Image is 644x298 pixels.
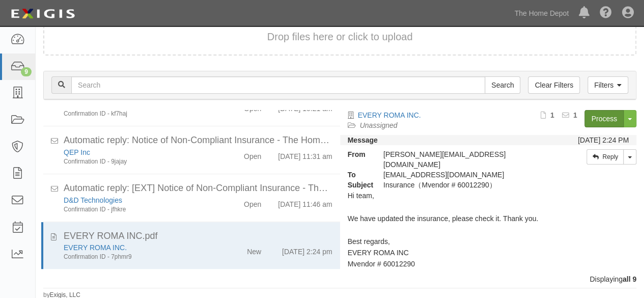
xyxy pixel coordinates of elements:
div: Confirmation ID - 9jajay [64,157,214,166]
div: Automatic reply: Notice of Non-Compliant Insurance - The Home Depot [64,134,332,147]
div: Open [244,147,261,161]
span: Best regards, [348,237,390,246]
a: Filters [587,76,628,94]
button: Drop files here or click to upload [267,30,413,44]
b: all 9 [623,275,636,283]
img: logo-5460c22ac91f19d4615b14bd174203de0afe785f0fc80cf4dbbc73dc1793850b.png [8,5,78,23]
div: Confirmation ID - 7phmr9 [64,253,214,261]
div: EVERY ROMA INC. [64,242,214,253]
div: New [247,242,261,257]
div: Confirmation ID - jfhkre [64,205,214,214]
a: QEP Inc [64,148,90,156]
a: Clear Filters [528,76,579,94]
strong: Message [348,136,378,144]
span: Hi team, [348,192,374,200]
strong: From [340,149,376,159]
div: [DATE] 2:24 pm [282,242,332,257]
div: EVERY ROMA INC.pdf [64,230,332,243]
b: 1 [573,111,577,119]
span: Mvendor # 60012290 [348,260,415,268]
span: We have updated the insurance, please check it. Thank you. [348,214,539,223]
input: Search [485,76,520,94]
div: [DATE] 11:31 am [278,147,332,161]
strong: To [340,170,376,180]
div: Confirmation ID - kf7haj [64,110,214,118]
div: Open [244,195,261,209]
span: EVERY ROMA INC [348,249,409,257]
a: EVERY ROMA INC. [64,243,127,252]
div: [PERSON_NAME][EMAIL_ADDRESS][DOMAIN_NAME] [376,149,555,170]
div: Insurance（Mvendor # 60012290） [376,180,555,190]
input: Search [71,76,485,94]
strong: Subject [340,180,376,190]
div: [DATE] 2:24 PM [578,135,629,145]
a: The Home Depot [509,3,574,23]
div: 9 [21,67,32,76]
div: Automatic reply: [EXT] Notice of Non-Compliant Insurance - The Home Depot [64,182,332,195]
a: Reply [586,149,624,165]
a: D&D Technologies [64,196,122,204]
b: 1 [550,111,554,119]
div: party-vx7vpt@sbainsurance.homedepot.com [376,170,555,180]
a: EVERY ROMA INC. [358,111,421,119]
div: Displaying [36,274,644,284]
i: Help Center - Complianz [600,7,612,19]
div: [DATE] 11:46 am [278,195,332,209]
a: Unassigned [360,121,398,129]
a: Process [584,110,624,127]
